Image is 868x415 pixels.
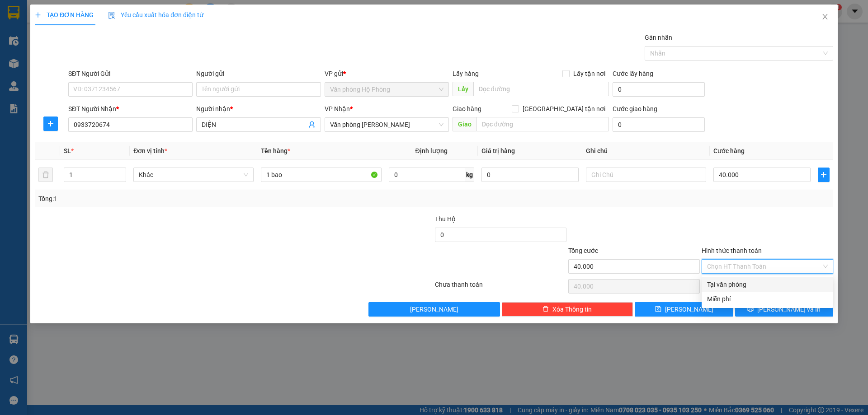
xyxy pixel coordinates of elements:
input: Ghi Chú [586,168,706,182]
span: Lấy tận nơi [570,69,609,79]
input: Cước giao hàng [613,117,705,132]
span: Tên hàng [261,147,290,154]
span: Tổng cước [568,247,598,254]
div: Tổng: 1 [38,194,335,204]
button: delete [38,168,53,182]
div: Người nhận [196,104,321,114]
label: Hình thức thanh toán [702,247,762,254]
span: Định lượng [415,147,448,154]
span: Lấy [453,82,473,96]
span: [GEOGRAPHIC_DATA] tận nơi [519,104,609,114]
span: Khác [139,168,248,182]
th: Ghi chú [582,142,710,160]
span: Lấy hàng [453,70,479,77]
span: [PERSON_NAME] [410,304,458,314]
span: Cước hàng [713,147,745,154]
span: Xóa Thông tin [552,304,592,314]
label: Cước lấy hàng [613,70,653,77]
input: 0 [481,168,579,182]
span: Đơn vị tính [133,147,167,154]
button: printer[PERSON_NAME] và In [735,302,833,317]
input: VD: Bàn, Ghế [261,168,381,182]
span: [PERSON_NAME] và In [757,304,821,314]
span: Giao [453,117,476,131]
span: SL [64,147,71,154]
span: Yêu cầu xuất hóa đơn điện tử [108,11,203,19]
button: deleteXóa Thông tin [502,302,633,317]
span: delete [542,306,549,313]
button: Close [812,5,838,30]
span: VP Nhận [325,105,350,112]
span: printer [747,306,754,313]
input: Dọc đường [476,117,609,131]
span: plus [44,120,57,127]
span: TẠO ĐƠN HÀNG [35,11,94,19]
span: save [655,306,661,313]
span: Giá trị hàng [481,147,515,154]
span: Văn phòng Hộ Phòng [330,83,443,96]
span: plus [35,12,41,18]
label: Gán nhãn [645,34,672,41]
span: kg [465,168,474,182]
span: [PERSON_NAME] [665,304,713,314]
input: Cước lấy hàng [613,82,705,97]
span: Giao hàng [453,105,481,112]
button: [PERSON_NAME] [368,302,500,317]
span: close [821,13,829,20]
span: Thu Hộ [435,215,456,223]
button: plus [43,117,58,131]
span: Văn phòng Hồ Chí Minh [330,118,443,131]
div: VP gửi [325,69,449,79]
span: user-add [308,121,316,128]
div: Tại văn phòng [707,280,828,289]
button: plus [818,168,830,182]
div: Chưa thanh toán [434,280,567,295]
div: Người gửi [196,69,321,79]
label: Cước giao hàng [613,105,657,112]
div: Miễn phí [707,294,828,304]
input: Dọc đường [473,82,609,96]
span: plus [818,171,829,178]
div: SĐT Người Gửi [68,69,193,79]
img: icon [108,12,115,19]
button: save[PERSON_NAME] [635,302,733,317]
div: SĐT Người Nhận [68,104,193,114]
